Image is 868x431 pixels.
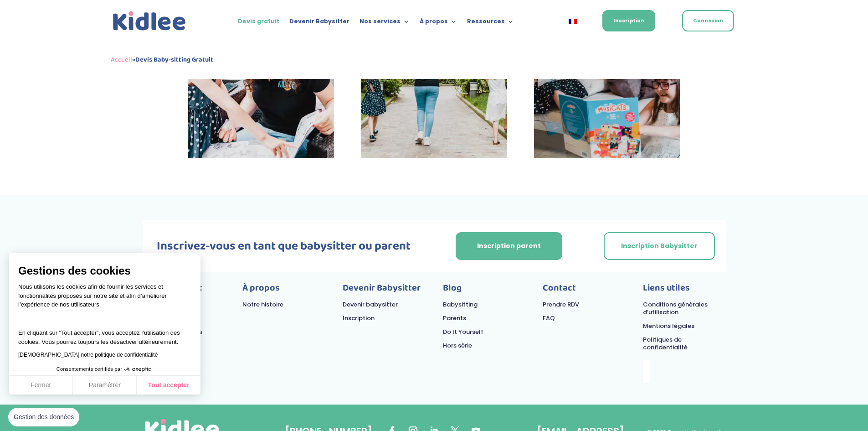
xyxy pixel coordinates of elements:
[682,10,734,31] a: Connexion
[188,12,334,158] img: Babysitting ludique
[238,18,279,28] a: Devis gratuit
[289,18,349,28] a: Devenir Babysitter
[643,335,688,352] a: Politiques de confidentialité
[111,9,188,33] img: logo_kidlee_bleu
[111,54,132,65] a: Accueil
[643,322,694,330] a: Mentions légales
[124,356,151,383] svg: Axeptio
[242,285,325,301] p: À propos
[604,232,715,260] a: Inscription Babysitter
[14,413,74,421] span: Gestion des données
[73,376,137,395] button: Paramétrer
[137,376,200,395] button: Tout accepter
[343,285,425,301] p: Devenir Babysitter
[643,285,725,301] p: Liens utiles
[443,341,472,350] a: Hors série
[443,314,466,322] a: Parents
[56,367,122,372] span: Consentements certifiés par
[8,408,79,427] button: Fermer le widget sans consentement
[111,9,188,33] a: Kidlee Logo
[602,10,655,31] a: Inscription
[188,150,334,161] picture: Babysitting ludique
[361,150,507,161] picture: Garde après l'école
[443,285,525,301] p: Blog
[569,19,577,24] img: Français
[18,320,191,347] p: En cliquant sur ”Tout accepter”, vous acceptez l’utilisation des cookies. Vous pourrez toujours l...
[135,54,213,65] strong: Devis Baby-sitting Gratuit
[343,300,398,309] a: Devenir babysitter
[534,12,680,158] img: Activité pédagogique
[18,264,191,278] span: Gestions des cookies
[420,18,457,28] a: À propos
[143,240,426,257] h3: Inscrivez-vous en tant que babysitter ou parent
[360,18,410,28] a: Nos services
[343,314,375,322] a: Inscription
[543,285,625,301] p: Contact
[52,363,158,375] button: Consentements certifiés par
[443,300,478,309] a: Babysitting
[543,300,579,309] a: Prendre RDV
[9,376,73,395] button: Fermer
[361,12,507,158] img: Garde après l'école
[467,18,514,28] a: Ressources
[543,314,555,322] a: FAQ
[534,150,680,161] picture: Activité pédagogique
[18,352,158,358] a: [DEMOGRAPHIC_DATA] notre politique de confidentialité
[443,327,483,336] a: Do It Yourself
[643,300,708,317] a: Conditions générales d’utilisation
[456,232,562,260] a: Inscription parent
[242,300,283,309] a: Notre histoire
[111,54,213,65] span: »
[18,282,191,315] p: Nous utilisons les cookies afin de fournir les services et fonctionnalités proposés sur notre sit...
